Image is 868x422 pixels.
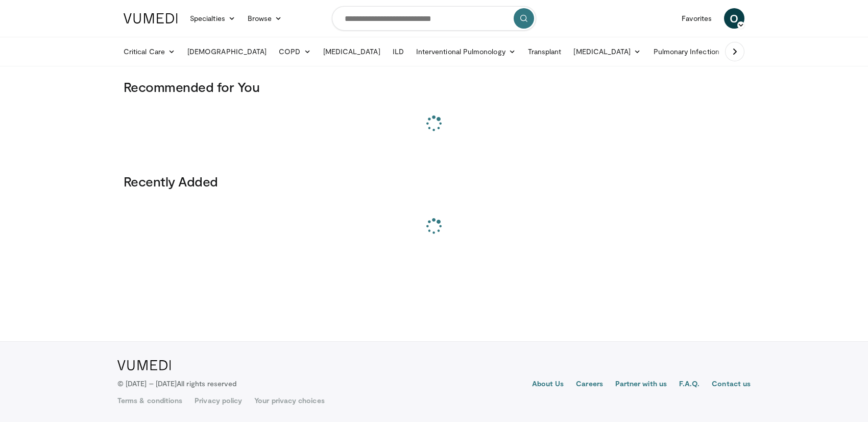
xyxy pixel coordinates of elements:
a: Partner with us [615,379,667,391]
a: [MEDICAL_DATA] [317,41,387,62]
a: [DEMOGRAPHIC_DATA] [181,41,273,62]
a: About Us [532,379,564,391]
a: O [724,8,744,29]
a: COPD [273,41,317,62]
a: F.A.Q. [679,379,700,391]
a: Transplant [522,41,568,62]
span: All rights reserved [177,379,236,388]
a: Contact us [712,379,751,391]
a: Privacy policy [195,395,242,406]
img: VuMedi Logo [124,13,178,24]
p: © [DATE] – [DATE] [117,379,237,389]
a: Terms & conditions [117,395,182,406]
input: Search topics, interventions [332,6,536,31]
a: Interventional Pulmonology [410,41,522,62]
a: ILD [387,41,410,62]
a: Favorites [676,8,718,29]
a: Pulmonary Infection [647,41,736,62]
h3: Recently Added [124,173,744,190]
a: Specialties [184,8,242,29]
h3: Recommended for You [124,79,744,95]
a: Browse [242,8,288,29]
a: Your privacy choices [254,395,324,406]
a: Critical Care [117,41,181,62]
img: VuMedi Logo [117,360,171,370]
a: Careers [576,379,603,391]
a: [MEDICAL_DATA] [567,41,647,62]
